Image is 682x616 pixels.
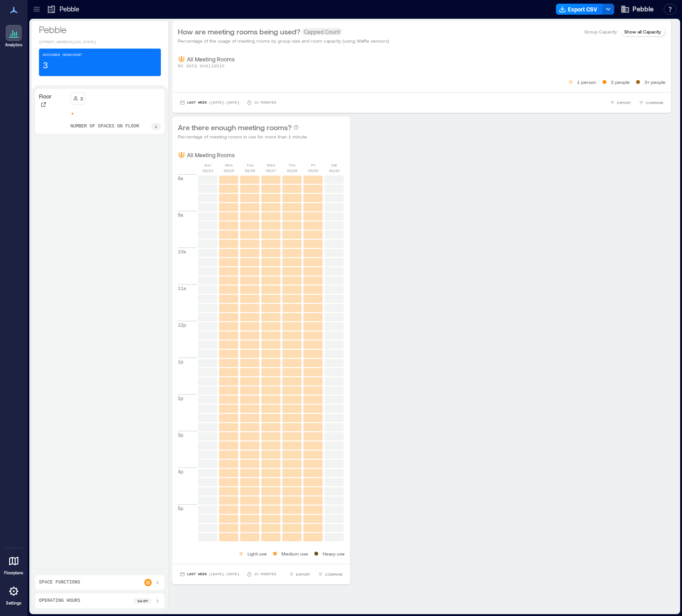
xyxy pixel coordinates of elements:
[323,550,345,557] p: Heavy use
[1,550,26,578] a: Floorplans
[6,600,22,606] p: Settings
[224,168,234,173] p: 08/25
[178,468,183,475] p: 4p
[187,55,235,63] p: All Meeting Rooms
[316,570,345,579] button: COMPARE
[289,162,296,168] p: Thu
[39,93,51,100] p: Floor
[178,248,186,255] p: 10a
[584,28,617,35] p: Group Capacity
[281,550,308,557] p: Medium use
[178,63,665,70] p: No data available
[39,39,161,45] p: [STREET_ADDRESS][US_STATE]
[39,579,80,586] p: Space Functions
[577,78,596,86] p: 1 person
[254,572,276,577] p: 15 minutes
[618,2,656,16] button: Pebble
[4,570,23,576] p: Floorplans
[611,78,630,86] p: 2 people
[178,37,389,44] p: Percentage of the usage of meeting rooms by group size and room capacity (using Waffle sensors)
[178,133,307,140] p: Percentage of meeting rooms in use for more than 1 minute
[178,358,183,365] p: 1p
[178,122,291,133] p: Are there enough meeting rooms?
[137,598,148,604] p: 8a - 6p
[646,100,664,105] span: COMPARE
[287,168,297,173] p: 08/28
[43,60,48,72] p: 3
[608,98,633,107] button: EXPORT
[325,572,343,577] span: COMPARE
[329,168,340,173] p: 08/30
[178,431,183,439] p: 3p
[178,26,300,37] p: How are meeting rooms being used?
[178,175,183,182] p: 8a
[178,211,183,219] p: 9a
[287,570,312,579] button: EXPORT
[245,168,255,173] p: 08/26
[632,5,654,14] span: Pebble
[3,580,25,609] a: Settings
[311,162,315,168] p: Fri
[644,78,665,86] p: 3+ people
[178,395,183,402] p: 2p
[178,505,183,512] p: 5p
[266,168,276,173] p: 08/27
[187,151,235,159] p: All Meeting Rooms
[267,162,275,168] p: Wed
[178,98,241,107] button: Last Week |[DATE]-[DATE]
[302,28,342,35] span: Capped Count
[71,123,139,130] p: number of spaces on floor
[178,285,186,292] p: 11a
[308,168,319,173] p: 08/29
[296,572,310,577] span: EXPORT
[254,100,276,105] p: 15 minutes
[624,28,661,35] p: Show all Capacity
[331,162,337,168] p: Sat
[617,100,631,105] span: EXPORT
[39,23,161,36] p: Pebble
[43,52,82,58] p: Assigned Headcount
[5,42,22,48] p: Analytics
[247,550,267,557] p: Light use
[155,124,157,129] p: 1
[247,162,253,168] p: Tue
[637,98,665,107] button: COMPARE
[39,597,80,605] p: Operating Hours
[203,168,213,173] p: 08/24
[80,95,83,102] p: 3
[556,4,603,15] button: Export CSV
[2,22,25,50] a: Analytics
[60,5,79,14] p: Pebble
[204,162,211,168] p: Sun
[178,570,241,579] button: Last Week |[DATE]-[DATE]
[225,162,233,168] p: Mon
[178,321,186,329] p: 12p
